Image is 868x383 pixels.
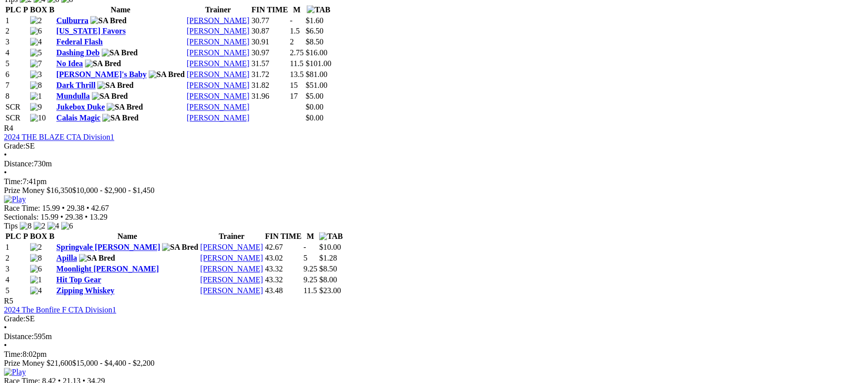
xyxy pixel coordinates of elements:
a: [US_STATE] Favors [56,27,125,36]
td: 4 [5,48,29,58]
img: SA Bred [92,92,128,101]
text: 15 [290,81,298,90]
a: [PERSON_NAME] [187,16,249,25]
text: 2.75 [290,49,304,57]
img: 8 [30,81,42,90]
text: 5 [303,254,307,263]
span: • [4,324,7,332]
a: Springvale [PERSON_NAME] [56,243,160,252]
div: SE [4,142,864,151]
span: $16.00 [306,49,328,57]
span: $51.00 [306,81,328,90]
td: 4 [5,275,29,285]
span: • [60,213,63,222]
a: [PERSON_NAME] [187,38,249,46]
img: 2 [30,16,42,25]
span: B [49,5,54,14]
img: Play [4,195,26,204]
td: 5 [5,286,29,296]
span: $0.00 [306,103,324,112]
div: 8:02pm [4,350,864,359]
text: 11.5 [290,60,303,68]
span: $6.50 [306,27,324,36]
img: SA Bred [79,254,115,263]
td: SCR [5,114,29,123]
img: 9 [30,103,42,112]
text: 11.5 [303,287,317,295]
img: SA Bred [102,49,138,58]
img: 8 [30,254,42,263]
span: $5.00 [306,92,324,101]
img: SA Bred [162,243,198,252]
td: 3 [5,38,29,47]
span: 42.67 [91,204,109,213]
a: Culburra [56,16,88,25]
img: 6 [61,222,73,231]
img: TAB [319,232,343,241]
span: • [4,169,7,177]
th: Name [56,5,185,15]
img: SA Bred [107,103,143,112]
img: SA Bred [90,16,126,25]
td: 31.57 [251,59,289,69]
span: • [86,204,89,213]
span: Distance: [4,333,34,341]
a: [PERSON_NAME] [187,49,249,57]
text: 9.25 [303,276,317,284]
img: 7 [30,60,42,69]
span: Time: [4,178,23,186]
td: 1 [5,16,29,26]
td: 1 [5,243,29,253]
a: 2024 THE BLAZE CTA Division1 [4,133,114,142]
a: Moonlight [PERSON_NAME] [56,265,159,273]
td: 30.97 [251,48,289,58]
span: 13.29 [89,213,107,222]
span: $8.50 [306,38,324,46]
span: P [23,5,28,14]
td: 31.82 [251,81,289,91]
a: Dark Thrill [56,81,95,90]
span: Grade: [4,142,26,151]
a: Dashing Deb [56,49,100,57]
img: Play [4,368,26,377]
text: 1.5 [290,27,300,36]
td: 30.87 [251,27,289,37]
a: [PERSON_NAME] [200,276,263,284]
a: Mundulla [56,92,90,101]
td: 2 [5,254,29,264]
img: 5 [30,49,42,58]
td: 7 [5,81,29,91]
td: 31.72 [251,70,289,80]
a: [PERSON_NAME] [200,265,263,273]
a: Zipping Whiskey [56,287,115,295]
span: 15.99 [41,213,58,222]
a: Jukebox Duke [56,103,105,112]
span: Time: [4,350,23,359]
a: [PERSON_NAME] [187,71,249,79]
td: 6 [5,70,29,80]
td: 30.77 [251,16,289,26]
a: No Idea [56,60,83,68]
a: [PERSON_NAME] [200,287,263,295]
td: 31.96 [251,92,289,102]
td: 43.02 [265,254,302,264]
img: 4 [30,38,42,47]
a: [PERSON_NAME] [187,27,249,36]
div: 595m [4,333,864,342]
a: [PERSON_NAME] [187,114,249,122]
span: R4 [4,124,13,133]
span: • [4,151,7,159]
span: BOX [30,5,47,14]
td: 43.48 [265,286,302,296]
a: [PERSON_NAME] [187,60,249,68]
span: P [23,232,28,241]
img: 6 [30,27,42,36]
text: 17 [290,92,298,101]
img: 2 [34,222,45,231]
text: 13.5 [290,71,304,79]
span: Sectionals: [4,213,39,222]
img: 1 [30,276,42,285]
img: SA Bred [97,81,133,90]
span: $23.00 [319,287,341,295]
span: $10.00 [319,243,341,252]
